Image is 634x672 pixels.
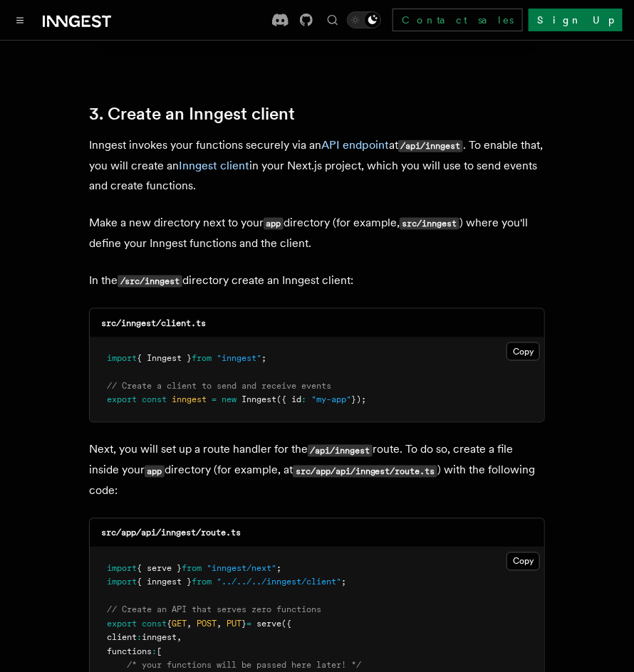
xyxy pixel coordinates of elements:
[347,11,381,28] button: Toggle dark mode
[107,564,137,574] span: import
[137,577,192,587] span: { inngest }
[400,218,459,230] code: src/inngest
[101,528,241,538] code: src/app/api/inngest/route.ts
[157,647,162,657] span: [
[89,213,545,253] p: Make a new directory next to your directory (for example, ) where you'll define your Inngest func...
[101,318,206,328] code: src/inngest/client.ts
[172,395,207,405] span: inngest
[142,619,167,629] span: const
[276,395,301,405] span: ({ id
[187,619,192,629] span: ,
[89,440,545,501] p: Next, you will set up a route handler for the route. To do so, create a file inside your director...
[241,619,246,629] span: }
[145,466,165,478] code: app
[261,354,266,364] span: ;
[89,271,545,291] p: In the directory create an Inngest client:
[89,104,295,124] a: 3. Create an Inngest client
[222,395,237,405] span: new
[107,354,137,364] span: import
[398,140,463,152] code: /api/inngest
[529,9,623,31] a: Sign Up
[227,619,241,629] span: PUT
[506,552,540,571] button: Copy
[192,354,212,364] span: from
[246,619,251,629] span: =
[217,354,261,364] span: "inngest"
[241,395,276,405] span: Inngest
[107,395,137,405] span: export
[321,138,389,152] a: API endpoint
[89,135,545,196] p: Inngest invokes your functions securely via an at . To enable that, you will create an in your Ne...
[311,395,351,405] span: "my-app"
[137,354,192,364] span: { Inngest }
[107,633,137,643] span: client
[11,11,28,28] button: Toggle navigation
[217,577,341,587] span: "../../../inngest/client"
[182,564,202,574] span: from
[142,395,167,405] span: const
[192,577,212,587] span: from
[256,619,281,629] span: serve
[197,619,217,629] span: POST
[308,445,373,457] code: /api/inngest
[212,395,217,405] span: =
[152,647,157,657] span: :
[167,619,172,629] span: {
[142,633,177,643] span: inngest
[207,564,276,574] span: "inngest/next"
[293,466,437,478] code: src/app/api/inngest/route.ts
[127,661,361,671] span: /* your functions will be passed here later! */
[137,633,142,643] span: :
[506,342,540,361] button: Copy
[177,633,182,643] span: ,
[137,564,182,574] span: { serve }
[341,577,346,587] span: ;
[179,159,249,172] a: Inngest client
[276,564,281,574] span: ;
[301,395,306,405] span: :
[264,218,284,230] code: app
[393,9,523,31] a: Contact sales
[107,647,152,657] span: functions
[281,619,291,629] span: ({
[107,619,137,629] span: export
[107,577,137,587] span: import
[107,382,331,392] span: // Create a client to send and receive events
[217,619,222,629] span: ,
[107,605,321,615] span: // Create an API that serves zero functions
[118,275,182,288] code: /src/inngest
[351,395,366,405] span: });
[172,619,187,629] span: GET
[324,11,341,28] button: Find something...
